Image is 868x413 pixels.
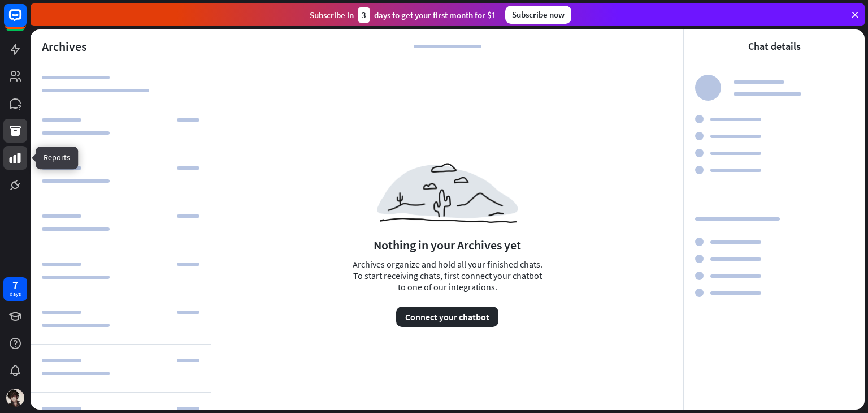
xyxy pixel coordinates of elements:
[396,307,498,327] button: Connect your chatbot
[3,277,27,301] a: 7 days
[10,290,21,298] div: days
[374,237,521,253] div: Nothing in your Archives yet
[42,38,86,54] div: Archives
[9,5,43,38] button: Open LiveChat chat widget
[377,163,518,223] img: ae424f8a3b67452448e4.png
[748,40,801,53] div: Chat details
[349,259,546,327] div: Archives organize and hold all your finished chats. To start receiving chats, first connect your ...
[505,6,571,24] div: Subscribe now
[12,280,18,290] div: 7
[358,7,370,23] div: 3
[310,7,496,23] div: Subscribe in days to get your first month for $1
